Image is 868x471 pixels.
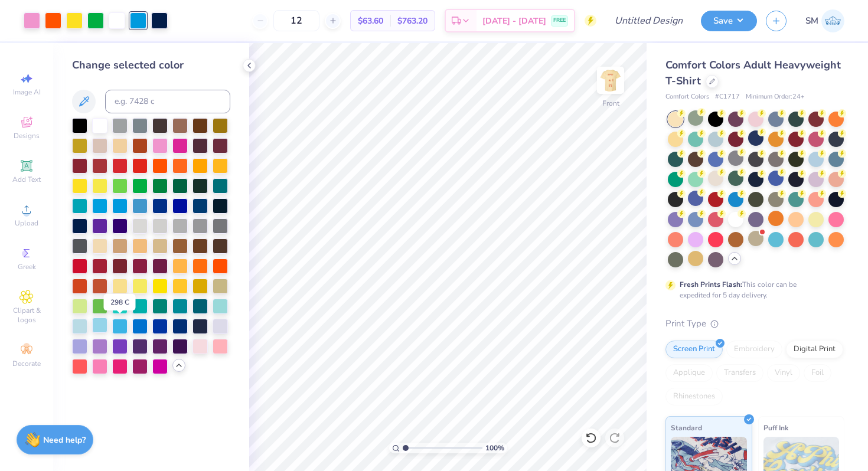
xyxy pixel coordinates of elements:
[746,92,805,102] span: Minimum Order: 24 +
[12,359,41,368] span: Decorate
[804,364,831,382] div: Foil
[15,218,38,228] span: Upload
[104,294,136,310] div: 298 C
[671,421,702,434] span: Standard
[605,9,692,32] input: Untitled Design
[599,68,622,92] img: Front
[665,341,723,358] div: Screen Print
[273,10,319,31] input: – –
[602,98,619,109] div: Front
[553,17,566,25] span: FREE
[358,15,383,27] span: $63.60
[12,175,41,184] span: Add Text
[821,9,844,32] img: Sharlize Moayedi
[482,15,546,27] span: [DATE] - [DATE]
[805,9,844,32] a: SM
[72,57,230,73] div: Change selected color
[665,388,723,405] div: Rhinestones
[763,421,788,434] span: Puff Ink
[680,279,825,300] div: This color can be expedited for 5 day delivery.
[43,434,86,446] strong: Need help?
[105,90,230,113] input: e.g. 7428 c
[485,443,504,453] span: 100 %
[18,262,36,272] span: Greek
[397,15,428,27] span: $763.20
[665,92,709,102] span: Comfort Colors
[716,364,763,382] div: Transfers
[805,14,818,28] span: SM
[726,341,782,358] div: Embroidery
[767,364,800,382] div: Vinyl
[665,58,841,88] span: Comfort Colors Adult Heavyweight T-Shirt
[6,306,47,325] span: Clipart & logos
[786,341,843,358] div: Digital Print
[665,364,713,382] div: Applique
[680,280,742,289] strong: Fresh Prints Flash:
[13,87,41,97] span: Image AI
[665,317,844,331] div: Print Type
[14,131,40,140] span: Designs
[715,92,740,102] span: # C1717
[701,11,757,31] button: Save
